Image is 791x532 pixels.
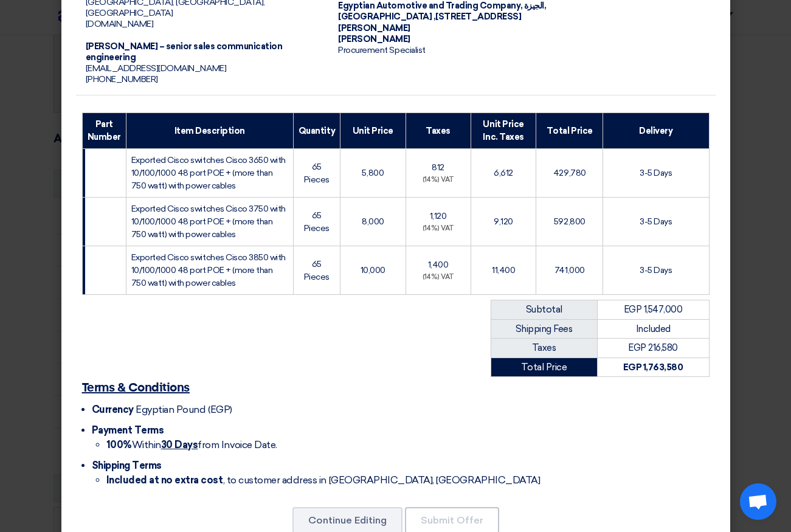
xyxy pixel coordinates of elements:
td: Total Price [491,358,597,377]
th: Item Description [126,113,293,149]
span: 6,612 [494,168,513,178]
span: Egyptian Pound (EGP) [136,404,232,415]
span: 3-5 Days [640,265,672,275]
u: 30 Days [161,439,198,451]
td: Taxes [491,339,597,358]
span: 1,400 [428,260,449,270]
li: , to customer address in [GEOGRAPHIC_DATA], [GEOGRAPHIC_DATA] [106,473,710,488]
u: Terms & Conditions [82,382,190,394]
span: 741,000 [554,265,585,275]
span: 5,800 [362,168,384,178]
span: [EMAIL_ADDRESS][DOMAIN_NAME] [86,63,227,74]
span: [PHONE_NUMBER] [86,74,158,85]
td: Subtotal [491,300,597,320]
strong: Included at no extra cost [106,474,223,486]
span: 812 [432,162,444,173]
span: Egyptian Automotive and Trading Company, [338,1,522,11]
span: [DOMAIN_NAME] [86,19,154,29]
div: (14%) VAT [411,175,466,185]
span: 65 Pieces [304,162,330,185]
td: Shipping Fees [491,319,597,339]
div: (14%) VAT [411,272,466,283]
th: Total Price [536,113,603,149]
span: 592,800 [554,216,585,227]
span: [PERSON_NAME] [338,34,410,44]
span: Within from Invoice Date. [106,439,277,451]
span: Exported Cisco switches Cisco 3750 with 10/100/1000 48 port POE + (more than 750 watt) with power... [131,204,286,240]
td: EGP 1,547,000 [597,300,709,320]
span: Included [636,323,671,334]
div: (14%) VAT [411,224,466,234]
strong: 100% [106,439,132,451]
span: 3-5 Days [640,216,672,227]
strong: EGP 1,763,580 [623,362,683,373]
div: Open chat [740,483,776,520]
span: 11,400 [492,265,515,275]
span: 65 Pieces [304,259,330,282]
th: Unit Price [340,113,406,149]
th: Part Number [82,113,126,149]
span: Payment Terms [92,424,164,436]
th: Delivery [603,113,709,149]
span: 9,120 [494,216,513,227]
span: 1,120 [430,211,447,221]
span: Exported Cisco switches Cisco 3850 with 10/100/1000 48 port POE + (more than 750 watt) with power... [131,252,286,288]
span: 65 Pieces [304,210,330,233]
div: [PERSON_NAME] – senior sales communication engineering [86,41,319,63]
span: الجيزة, [GEOGRAPHIC_DATA] ,[STREET_ADDRESS][PERSON_NAME] [338,1,546,33]
span: Procurement Specialist [338,45,425,55]
span: 10,000 [361,265,385,275]
th: Unit Price Inc. Taxes [471,113,536,149]
span: 8,000 [362,216,384,227]
span: 429,780 [553,168,586,178]
span: 3-5 Days [640,168,672,178]
span: Currency [92,404,134,415]
span: Exported Cisco switches Cisco 3650 with 10/100/1000 48 port POE + (more than 750 watt) with power... [131,155,286,191]
th: Taxes [406,113,471,149]
span: Shipping Terms [92,460,162,471]
span: EGP 216,580 [628,342,678,353]
th: Quantity [293,113,340,149]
